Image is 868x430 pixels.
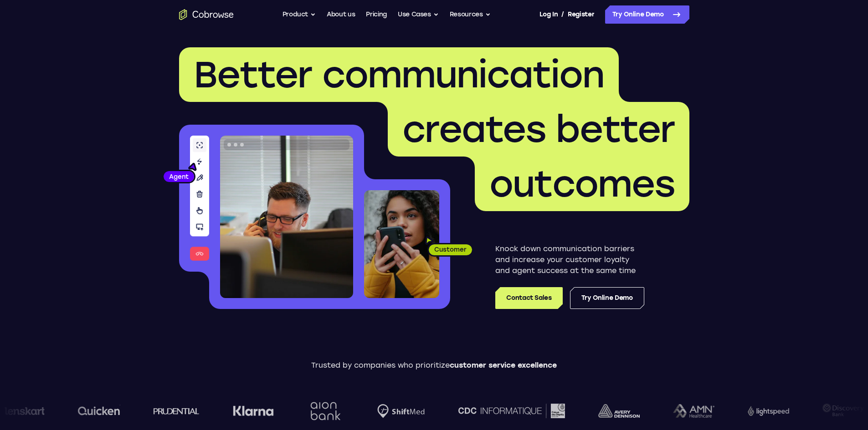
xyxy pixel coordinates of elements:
a: Register [568,5,594,24]
img: AMN Healthcare [673,404,714,418]
img: avery-dennison [598,404,640,418]
a: Try Online Demo [605,5,689,24]
span: outcomes [489,162,675,206]
img: A customer holding their phone [364,190,439,298]
a: Pricing [366,5,387,24]
img: prudential [154,407,200,415]
a: Go to the home page [179,9,234,20]
span: / [561,9,564,20]
img: Klarna [233,405,274,416]
p: Knock down communication barriers and increase your customer loyalty and agent success at the sam... [495,243,644,276]
button: Product [282,5,316,24]
img: A customer support agent talking on the phone [220,136,353,298]
button: Use Cases [398,5,439,24]
img: CDC Informatique [458,404,565,418]
img: Aion Bank [307,393,344,430]
button: Resources [450,5,491,24]
a: Contact Sales [495,287,562,309]
span: Better communication [194,53,604,96]
a: About us [327,5,355,24]
span: creates better [402,107,675,151]
a: Log In [539,5,558,24]
span: customer service excellence [450,361,557,369]
a: Try Online Demo [570,287,644,309]
img: Shiftmed [377,404,425,418]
